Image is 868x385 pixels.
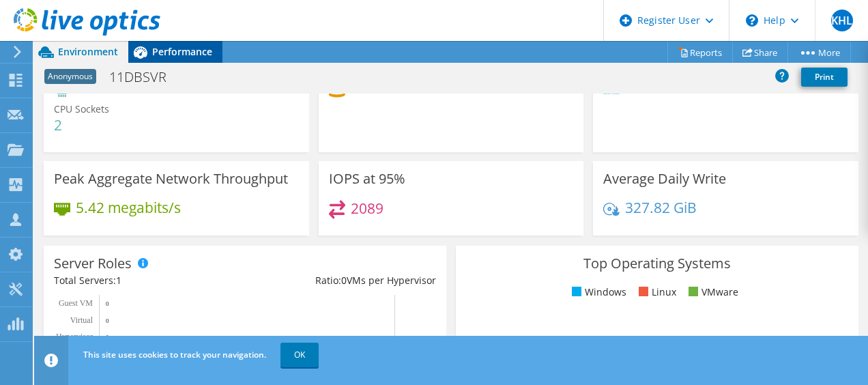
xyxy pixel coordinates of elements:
a: More [787,42,851,63]
li: VMware [685,285,738,300]
li: Windows [568,285,626,300]
h3: Top Operating Systems [466,256,848,271]
h4: 4.42 TiB [420,80,473,95]
svg: \n [746,14,758,27]
h4: 16 [222,80,248,95]
li: Linux [635,285,676,300]
a: OK [280,343,319,367]
a: Print [801,68,848,87]
text: Guest VM [59,298,93,308]
text: Virtual [70,315,93,325]
text: 0 [106,300,109,307]
h4: 33 GHz [76,80,123,95]
div: Ratio: VMs per Hypervisor [245,273,436,288]
span: Environment [58,45,118,58]
a: Reports [667,42,733,63]
div: Total Servers: [54,273,245,288]
text: 0 [106,317,109,324]
span: Performance [152,45,212,58]
h4: 127.87 GiB [733,80,805,95]
span: 0 [341,274,347,287]
h3: Average Daily Write [603,171,726,186]
h3: Server Roles [54,256,132,271]
h4: 2 [54,117,109,132]
h3: IOPS at 95% [329,171,405,186]
h4: 2089 [351,201,384,216]
h4: 327.82 GiB [625,200,697,215]
h4: 5.42 megabits/s [76,200,181,215]
text: Hypervisor [56,332,93,341]
h3: Peak Aggregate Network Throughput [54,171,288,186]
h4: 7.23 TiB [489,80,542,95]
span: This site uses cookies to track your navigation. [83,349,266,360]
span: KHL [831,10,853,31]
h4: 33.60 GHz [139,80,206,95]
h1: 11DBSVR [103,70,188,85]
span: CPU Sockets [54,102,109,115]
h4: 39.53 GiB [625,80,717,95]
h4: 2.81 TiB [351,80,404,95]
span: Anonymous [44,69,96,84]
span: 1 [116,274,121,287]
text: 0 [106,334,109,341]
a: Share [732,42,788,63]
